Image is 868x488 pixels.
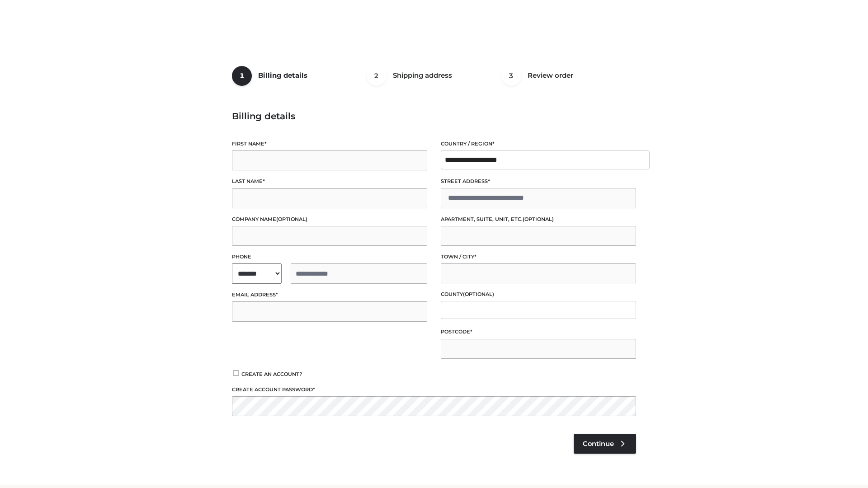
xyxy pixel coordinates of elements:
label: Phone [232,253,427,261]
label: First name [232,140,427,148]
span: Continue [583,440,614,448]
label: Company name [232,215,427,224]
a: Continue [574,434,636,454]
label: Postcode [441,328,636,336]
input: Create an account? [232,370,240,376]
h3: Billing details [232,111,636,122]
span: (optional) [463,291,494,297]
label: Country / Region [441,140,636,148]
span: 3 [501,66,521,86]
label: County [441,290,636,299]
span: 2 [367,66,387,86]
label: Town / City [441,253,636,261]
label: Create account password [232,385,636,394]
label: Apartment, suite, unit, etc. [441,215,636,224]
span: (optional) [523,216,554,222]
span: (optional) [276,216,307,222]
span: Billing details [258,71,307,80]
span: Shipping address [393,71,452,80]
label: Email address [232,291,427,299]
label: Last name [232,177,427,186]
span: Create an account? [241,371,302,377]
span: 1 [232,66,252,86]
label: Street address [441,177,636,186]
span: Review order [528,71,573,80]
